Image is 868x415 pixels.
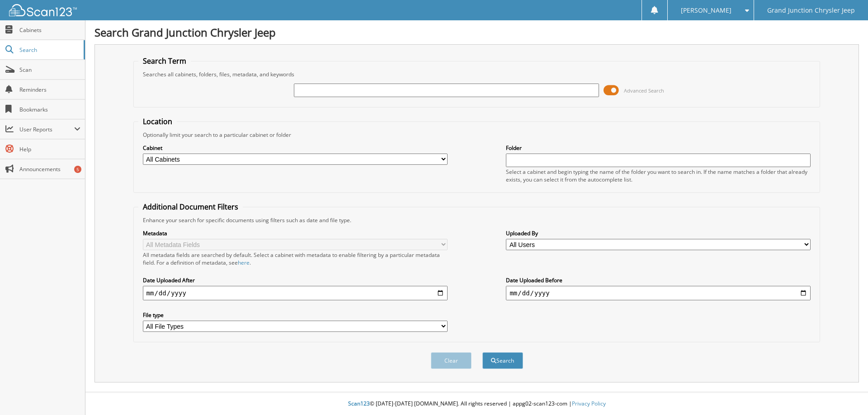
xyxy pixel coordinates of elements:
[74,166,81,173] div: 5
[19,66,80,74] span: Scan
[431,352,472,369] button: Clear
[143,286,448,300] input: start
[19,145,80,153] span: Help
[138,131,816,139] div: Optionally limit your search to a particular cabinet or folder
[19,26,80,34] span: Cabinets
[506,276,811,284] label: Date Uploaded Before
[138,117,177,126] legend: Location
[767,8,855,13] span: Grand Junction Chrysler Jeep
[19,126,74,133] span: User Reports
[19,86,80,93] span: Reminders
[143,276,448,284] label: Date Uploaded After
[624,87,664,94] span: Advanced Search
[138,202,243,212] legend: Additional Document Filters
[143,229,448,237] label: Metadata
[19,165,80,173] span: Announcements
[94,25,859,40] h1: Search Grand Junction Chrysler Jeep
[348,400,370,407] span: Scan123
[143,144,448,152] label: Cabinet
[138,216,816,224] div: Enhance your search for specific documents using filters such as date and file type.
[238,259,250,266] a: here
[85,393,868,415] div: © [DATE]-[DATE] [DOMAIN_NAME]. All rights reserved | appg02-scan123-com |
[143,311,448,319] label: File type
[681,8,731,13] span: [PERSON_NAME]
[482,352,523,369] button: Search
[19,46,79,54] span: Search
[506,168,811,183] div: Select a cabinet and begin typing the name of the folder you want to search in. If the name match...
[506,286,811,300] input: end
[506,144,811,152] label: Folder
[138,70,816,78] div: Searches all cabinets, folders, files, metadata, and keywords
[823,372,868,415] iframe: Chat Widget
[9,4,77,16] img: scan123-logo-white.svg
[506,229,811,237] label: Uploaded By
[572,400,606,407] a: Privacy Policy
[138,56,191,66] legend: Search Term
[19,106,80,113] span: Bookmarks
[143,251,448,266] div: All metadata fields are searched by default. Select a cabinet with metadata to enable filtering b...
